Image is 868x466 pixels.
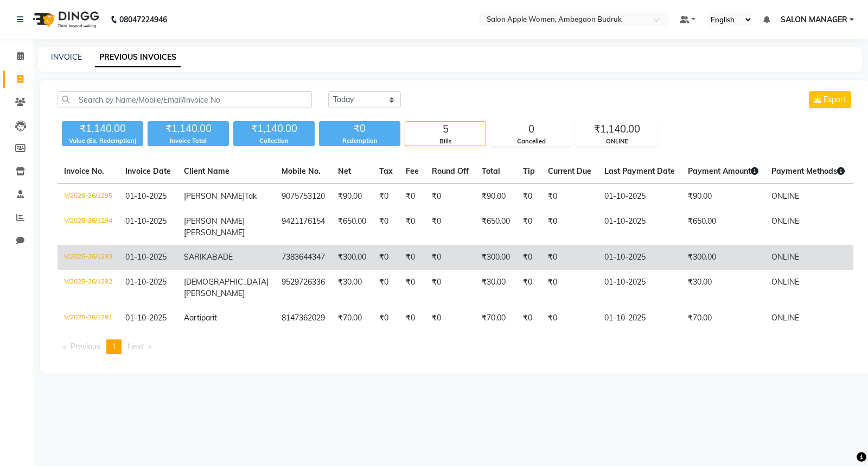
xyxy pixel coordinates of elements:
div: ₹0 [319,121,400,136]
span: 01-10-2025 [125,313,167,323]
td: ₹0 [516,184,541,210]
div: ONLINE [577,137,657,146]
td: ₹0 [541,209,598,245]
span: ONLINE [771,277,799,287]
td: ₹650.00 [681,209,765,245]
td: ₹90.00 [681,184,765,210]
div: Cancelled [491,137,571,146]
div: Value (Ex. Redemption) [62,136,143,146]
span: [PERSON_NAME] [184,288,245,298]
td: 9421176154 [275,209,331,245]
td: ₹0 [516,209,541,245]
td: ₹0 [373,306,399,331]
td: ₹0 [399,306,425,331]
td: ₹70.00 [681,306,765,331]
td: ₹300.00 [331,245,373,270]
span: 01-10-2025 [125,191,167,201]
span: [DEMOGRAPHIC_DATA] [184,277,269,287]
td: ₹650.00 [331,209,373,245]
td: V/2025-26/1291 [58,306,119,331]
span: Previous [71,342,100,351]
td: ₹30.00 [475,270,516,306]
span: 01-10-2025 [125,252,167,262]
div: 0 [491,122,571,137]
span: 1 [112,342,116,351]
td: V/2025-26/1292 [58,270,119,306]
img: logo [28,4,102,35]
td: ₹0 [399,270,425,306]
td: 9075753120 [275,184,331,210]
td: ₹300.00 [475,245,516,270]
td: ₹0 [425,184,475,210]
td: ₹0 [373,245,399,270]
td: ₹70.00 [331,306,373,331]
span: Net [338,166,351,176]
td: 9529726336 [275,270,331,306]
span: Last Payment Date [604,166,675,176]
div: 5 [405,122,486,137]
span: Fee [406,166,419,176]
a: PREVIOUS INVOICES [95,48,181,67]
span: 01-10-2025 [125,216,167,226]
div: ₹1,140.00 [577,122,657,137]
td: ₹0 [399,184,425,210]
div: ₹1,140.00 [233,121,315,136]
td: ₹70.00 [475,306,516,331]
span: ONLINE [771,191,799,201]
td: 01-10-2025 [598,245,681,270]
td: ₹0 [373,209,399,245]
td: ₹0 [399,245,425,270]
td: 01-10-2025 [598,209,681,245]
td: ₹0 [425,209,475,245]
div: ₹1,140.00 [148,121,229,136]
span: [PERSON_NAME] [184,228,245,237]
span: Payment Amount [688,166,758,176]
span: SALON MANAGER [781,14,847,26]
div: Redemption [319,136,400,146]
span: parit [201,313,217,323]
b: 08047224946 [119,4,167,35]
span: Current Due [548,166,591,176]
td: ₹0 [516,270,541,306]
td: ₹0 [373,184,399,210]
td: ₹0 [541,306,598,331]
td: ₹0 [541,184,598,210]
td: 7383644347 [275,245,331,270]
button: Export [809,91,851,108]
span: SARIKA [184,252,212,262]
span: Payment Methods [771,166,845,176]
div: Invoice Total [148,136,229,146]
span: [PERSON_NAME] [184,216,245,226]
td: V/2025-26/1294 [58,209,119,245]
span: ONLINE [771,313,799,323]
td: ₹0 [541,245,598,270]
input: Search by Name/Mobile/Email/Invoice No [58,91,312,108]
td: ₹0 [425,270,475,306]
span: [PERSON_NAME] [184,191,245,201]
td: ₹90.00 [331,184,373,210]
span: ONLINE [771,252,799,262]
span: Invoice Date [125,166,171,176]
span: Tip [523,166,535,176]
td: ₹30.00 [681,270,765,306]
td: ₹0 [541,270,598,306]
td: ₹0 [373,270,399,306]
td: 01-10-2025 [598,184,681,210]
td: ₹0 [425,306,475,331]
td: 8147362029 [275,306,331,331]
span: Round Off [432,166,469,176]
a: INVOICE [51,52,82,62]
span: Total [482,166,500,176]
span: Tak [245,191,257,201]
td: ₹0 [425,245,475,270]
td: ₹650.00 [475,209,516,245]
td: ₹90.00 [475,184,516,210]
td: ₹300.00 [681,245,765,270]
td: 01-10-2025 [598,306,681,331]
span: BADE [212,252,233,262]
span: Invoice No. [64,166,104,176]
td: V/2025-26/1295 [58,184,119,210]
span: Tax [379,166,393,176]
td: V/2025-26/1293 [58,245,119,270]
span: Export [824,95,846,104]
